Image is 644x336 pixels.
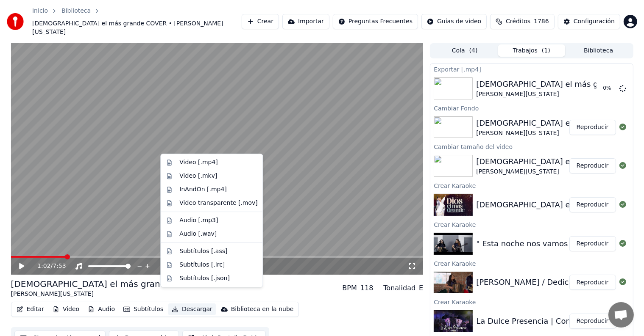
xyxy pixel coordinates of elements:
[179,216,218,225] div: Audio [.mp3]
[179,199,257,207] div: Video transparente [.mov]
[558,14,620,29] button: Configuración
[179,261,225,269] div: Subtítulos [.lrc]
[37,262,58,270] div: /
[11,290,203,298] div: [PERSON_NAME][US_STATE]
[569,236,616,251] button: Reproducir
[84,303,118,315] button: Audio
[179,230,217,238] div: Audio [.wav]
[430,258,633,268] div: Crear Karaoke
[574,17,615,26] div: Configuración
[383,283,415,293] div: Tonalidad
[282,14,329,29] button: Importar
[11,278,203,290] div: [DEMOGRAPHIC_DATA] el más grande COVER
[430,219,633,229] div: Crear Karaoke
[53,262,66,270] span: 7:53
[231,305,294,314] div: Biblioteca en la nube
[569,158,616,174] button: Reproducir
[179,247,227,256] div: Subtítulos [.ass]
[179,185,227,194] div: InAndOn [.mp4]
[37,262,50,270] span: 1:02
[569,314,616,329] button: Reproducir
[498,44,565,57] button: Trabajos
[179,274,230,283] div: Subtítulos [.json]
[569,197,616,212] button: Reproducir
[569,275,616,290] button: Reproducir
[430,297,633,307] div: Crear Karaoke
[342,283,357,293] div: BPM
[542,47,550,55] span: ( 1 )
[430,103,633,113] div: Cambiar Fondo
[32,7,48,15] a: Inicio
[242,14,279,29] button: Crear
[32,19,242,36] span: [DEMOGRAPHIC_DATA] el más grande COVER • [PERSON_NAME][US_STATE]
[430,64,633,74] div: Exportar [.mp4]
[430,180,633,190] div: Crear Karaoke
[430,141,633,151] div: Cambiar tamaño del video
[120,303,167,315] button: Subtítulos
[32,7,242,36] nav: breadcrumb
[431,44,498,57] button: Cola
[419,283,423,293] div: E
[13,303,47,315] button: Editar
[603,85,616,92] div: 0 %
[534,17,549,26] span: 1786
[565,44,632,57] button: Biblioteca
[179,158,217,167] div: Video [.mp4]
[179,172,217,180] div: Video [.mkv]
[7,13,24,30] img: youka
[333,14,418,29] button: Preguntas Frecuentes
[569,120,616,135] button: Reproducir
[608,302,634,328] a: Chat abierto
[168,303,216,315] button: Descargar
[421,14,487,29] button: Guías de video
[506,17,530,26] span: Créditos
[360,283,374,293] div: 118
[490,14,555,29] button: Créditos1786
[49,303,83,315] button: Video
[61,7,91,15] a: Biblioteca
[469,47,478,55] span: ( 4 )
